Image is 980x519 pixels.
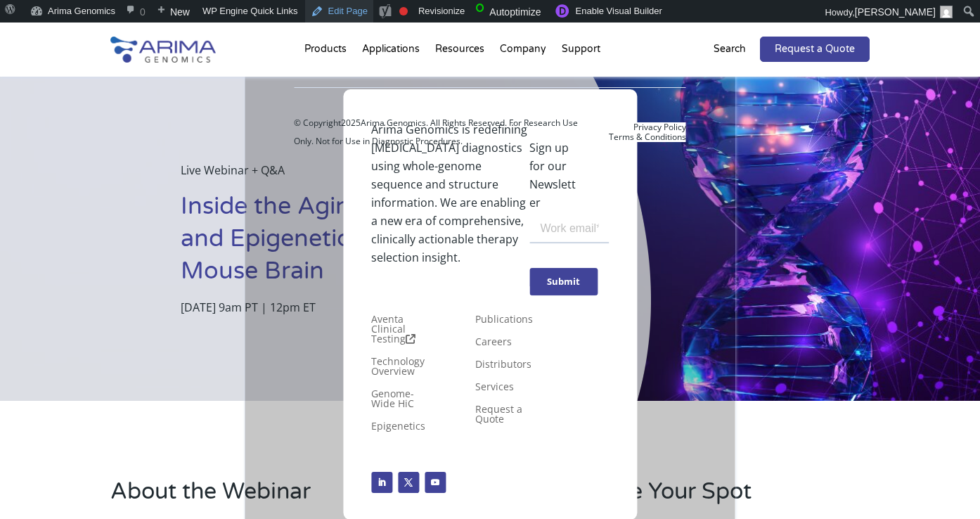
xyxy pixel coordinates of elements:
a: Aventa Clinical Testing [371,314,429,350]
a: Request a Quote [475,404,533,430]
p: Live Webinar + Q&A [181,161,581,191]
a: Careers [475,337,512,352]
a: Follow on LinkedIn [371,472,392,493]
a: Epigenetics [371,421,425,437]
p: [DATE] 9am PT | 12pm ET [181,298,581,316]
a: Technology Overview [371,357,429,382]
a: Follow on Youtube [425,472,446,493]
p: Arima Genomics is redefining [MEDICAL_DATA] diagnostics using whole-genome sequence and structure... [371,120,529,267]
p: Search [714,40,746,58]
a: Terms & Conditions [609,132,686,142]
h2: About the Webinar [110,476,549,518]
a: Genome-Wide HiC [371,389,429,414]
span: [PERSON_NAME] [855,6,936,18]
img: Arima-Genomics-logo [371,110,411,120]
a: Publications [475,314,533,330]
img: Arima-Genomics-logo [110,37,216,63]
a: Request a Quote [760,37,870,62]
a: Services [475,382,514,397]
div: Focus keyphrase not set [399,7,408,15]
h1: Inside the Aging Mind: 3D Genome and Epigenetic Journeys in the Mouse Brain [181,191,581,298]
a: Distributors [475,359,531,375]
a: Privacy Policy [633,122,686,132]
iframe: Form 0 [529,212,609,305]
p: © Copyright Arima Genomics. All Rights Reserved. For Research Use Only. Not for Use in Diagnostic... [294,114,588,150]
span: 2025 [341,117,361,129]
a: Follow on X [398,472,419,493]
p: Sign up for our Newsletter [529,139,577,212]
